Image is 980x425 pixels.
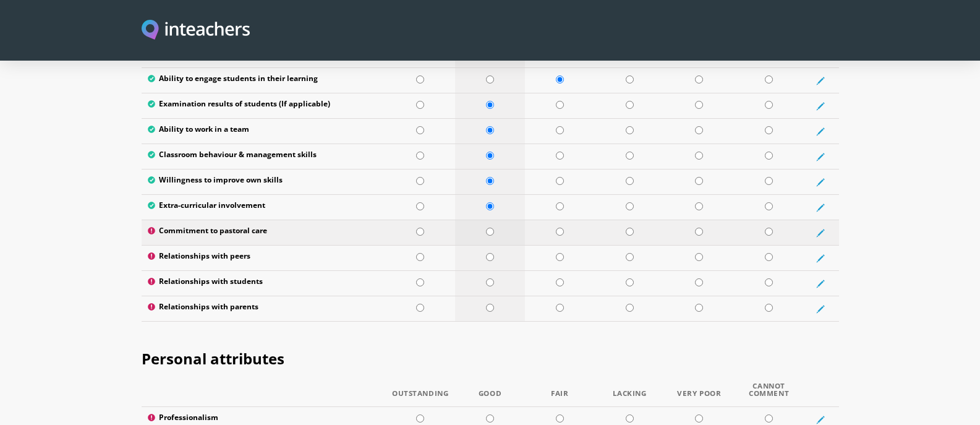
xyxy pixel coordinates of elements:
[148,100,380,112] label: Examination results of students (If applicable)
[525,382,595,407] th: Fair
[734,382,804,407] th: Cannot Comment
[595,382,665,407] th: Lacking
[148,252,380,264] label: Relationships with peers
[142,20,250,41] a: Visit this site's homepage
[148,176,380,188] label: Willingness to improve own skills
[142,348,284,369] span: Personal attributes
[148,226,380,239] label: Commitment to pastoral care
[148,150,380,163] label: Classroom behaviour & management skills
[148,201,380,213] label: Extra-curricular involvement
[148,74,380,87] label: Ability to engage students in their learning
[385,382,455,407] th: Outstanding
[664,382,734,407] th: Very Poor
[455,382,525,407] th: Good
[148,125,380,137] label: Ability to work in a team
[148,277,380,290] label: Relationships with students
[148,303,380,315] label: Relationships with parents
[142,20,250,41] img: Inteachers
